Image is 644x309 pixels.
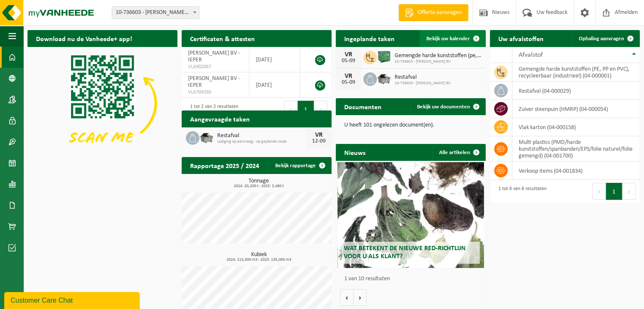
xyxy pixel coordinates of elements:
[572,30,639,47] a: Ophaling aanvragen
[182,157,268,174] h2: Rapportage 2025 / 2024
[416,8,464,17] span: Offerte aanvragen
[186,184,332,188] span: 2024: 20,200 t - 2025: 3,480 t
[188,89,243,96] span: VLA704260
[337,162,484,268] a: Wat betekent de nieuwe RED-richtlijn voor u als klant?
[344,276,481,282] p: 1 van 10 resultaten
[298,101,314,118] button: 1
[579,36,624,41] span: Ophaling aanvragen
[4,290,141,309] iframe: chat widget
[284,101,298,118] button: Previous
[188,63,243,70] span: VLA902067
[199,130,214,144] img: WB-5000-GAL-GY-01
[606,183,622,200] button: 1
[28,47,177,160] img: Download de VHEPlus App
[512,162,640,180] td: verkoop items (04-001834)
[395,52,481,59] span: Gemengde harde kunststoffen (pe, pp en pvc), recycleerbaar (industrieel)
[512,136,640,162] td: multi plastics (PMD/harde kunststoffen/spanbanden/EPS/folie naturel/folie gemengd) (04-001700)
[310,138,327,144] div: 12-09
[344,245,466,260] span: Wat betekent de nieuwe RED-richtlijn voor u als klant?
[519,52,543,58] span: Afvalstof
[340,73,357,80] div: VR
[512,63,640,82] td: gemengde harde kunststoffen (PE, PP en PVC), recycleerbaar (industrieel) (04-000001)
[354,289,367,306] button: Volgende
[512,100,640,118] td: zuiver steenpuin (HMRP) (04-000054)
[186,100,238,119] div: 1 tot 2 van 2 resultaten
[310,132,327,138] div: VR
[417,104,470,110] span: Bekijk uw documenten
[512,118,640,136] td: vlak karton (04-000158)
[186,258,332,262] span: 2024: 215,000 m3 - 2025: 135,000 m3
[112,6,199,19] span: 10-736603 - LEROY BV - IEPER
[426,36,470,41] span: Bekijk uw kalender
[217,139,306,144] span: Lediging op aanvraag - op geplande route
[512,82,640,100] td: restafval (04-000029)
[336,144,374,160] h2: Nieuws
[344,122,477,128] p: U heeft 101 ongelezen document(en).
[188,50,240,63] span: [PERSON_NAME] BV - IEPER
[336,98,390,115] h2: Documenten
[395,59,481,64] span: 10-736603 - [PERSON_NAME] BV
[398,4,468,21] a: Offerte aanvragen
[377,71,391,86] img: WB-5000-GAL-GY-01
[494,182,547,201] div: 1 tot 6 van 6 resultaten
[249,47,300,72] td: [DATE]
[395,81,451,86] span: 10-736603 - [PERSON_NAME] BV
[186,252,332,262] h3: Kubiek
[217,132,306,139] span: Restafval
[340,289,354,306] button: Vorige
[314,101,327,118] button: Next
[490,30,552,47] h2: Uw afvalstoffen
[432,144,485,161] a: Alle artikelen
[340,80,357,86] div: 05-09
[336,30,403,47] h2: Ingeplande taken
[182,110,258,127] h2: Aangevraagde taken
[340,51,357,58] div: VR
[420,30,485,47] a: Bekijk uw kalender
[622,183,636,200] button: Next
[395,74,451,81] span: Restafval
[182,30,263,47] h2: Certificaten & attesten
[340,58,357,64] div: 05-09
[592,183,606,200] button: Previous
[249,72,300,98] td: [DATE]
[268,157,331,174] a: Bekijk rapportage
[28,30,141,47] h2: Download nu de Vanheede+ app!
[410,98,485,115] a: Bekijk uw documenten
[188,75,240,88] span: [PERSON_NAME] BV - IEPER
[377,50,391,64] img: PB-HB-1400-HPE-GN-01
[186,178,332,188] h3: Tonnage
[112,7,199,19] span: 10-736603 - LEROY BV - IEPER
